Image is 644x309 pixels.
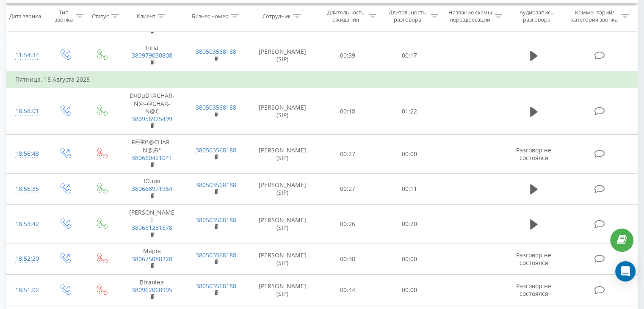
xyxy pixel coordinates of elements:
[516,251,551,267] span: Разговор не состоялся
[379,204,440,243] td: 00:20
[120,275,184,306] td: Віталіна
[196,251,236,259] a: 380503568188
[196,181,236,189] a: 380503568188
[615,261,636,281] div: Open Intercom Messenger
[248,174,317,205] td: [PERSON_NAME] (SIP)
[516,282,551,298] span: Разговор не состоялся
[569,9,619,23] div: Комментарий/категория звонка
[132,51,172,59] a: 380979030808
[15,181,38,197] div: 18:55:35
[263,12,291,19] div: Сотрудник
[132,115,172,123] a: 380956925499
[7,71,638,88] td: Пятница, 15 Августа 2025
[325,9,367,23] div: Длительность ожидания
[92,12,109,19] div: Статус
[15,251,38,267] div: 18:52:20
[516,146,551,162] span: Разговор не состоялся
[132,154,172,162] a: 380660421041
[317,275,379,306] td: 00:44
[379,275,440,306] td: 00:00
[196,216,236,224] a: 380503568188
[120,88,184,135] td: Ð¤ÐµÐ´@CHAR-N@–@CHAR-N@€
[192,12,229,19] div: Бизнес номер
[248,40,317,71] td: [PERSON_NAME] (SIP)
[317,243,379,275] td: 00:38
[120,204,184,243] td: [PERSON_NAME]
[248,135,317,174] td: [PERSON_NAME] (SIP)
[132,223,172,232] a: 380681281878
[53,9,73,23] div: Тип звонка
[379,40,440,71] td: 00:17
[196,47,236,55] a: 380503568188
[448,9,492,23] div: Название схемы переадресации
[120,243,184,275] td: Марія
[512,9,561,23] div: Аудиозапись разговора
[15,282,38,298] div: 18:51:02
[120,40,184,71] td: Інна
[248,204,317,243] td: [PERSON_NAME] (SIP)
[379,243,440,275] td: 00:00
[317,174,379,205] td: 00:27
[15,216,38,232] div: 18:53:42
[379,174,440,205] td: 00:11
[196,103,236,111] a: 380503568188
[120,135,184,174] td: ÐÐ°@CHAR-N@‚Ð°
[379,135,440,174] td: 00:00
[137,12,155,19] div: Клиент
[317,88,379,135] td: 00:18
[9,12,41,19] div: Дата звонка
[386,9,428,23] div: Длительность разговора
[196,146,236,154] a: 380503568188
[15,103,38,119] div: 18:58:01
[120,174,184,205] td: Юлия
[132,185,172,193] a: 380668971964
[248,88,317,135] td: [PERSON_NAME] (SIP)
[379,88,440,135] td: 01:22
[248,275,317,306] td: [PERSON_NAME] (SIP)
[248,243,317,275] td: [PERSON_NAME] (SIP)
[317,135,379,174] td: 00:27
[317,204,379,243] td: 00:26
[196,282,236,290] a: 380503568188
[15,47,38,63] div: 11:54:34
[15,146,38,162] div: 18:56:48
[317,40,379,71] td: 00:39
[132,286,172,294] a: 380962068995
[132,255,172,263] a: 380675088228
